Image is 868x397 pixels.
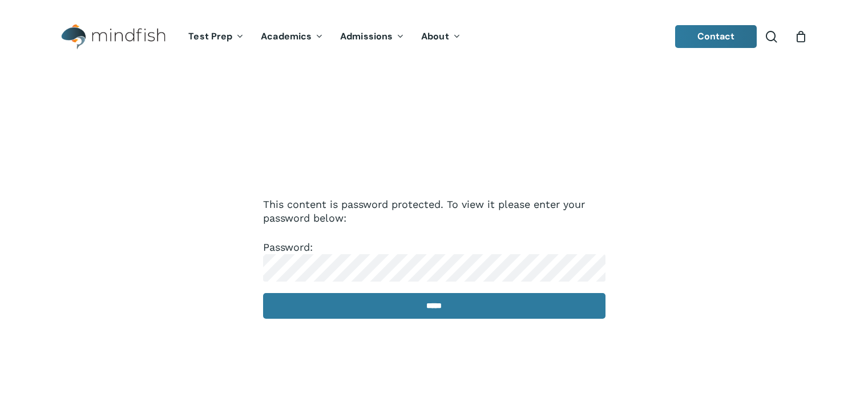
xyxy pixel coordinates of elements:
[180,32,252,42] a: Test Prep
[413,32,469,42] a: About
[340,30,393,42] span: Admissions
[263,241,605,273] label: Password:
[697,30,735,42] span: Contact
[675,25,757,48] a: Contact
[263,198,605,240] p: This content is password protected. To view it please enter your password below:
[252,32,332,42] a: Academics
[46,15,822,58] header: Main Menu
[263,254,605,282] input: Password:
[180,15,469,58] nav: Main Menu
[421,30,449,42] span: About
[332,32,413,42] a: Admissions
[188,30,232,42] span: Test Prep
[261,30,312,42] span: Academics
